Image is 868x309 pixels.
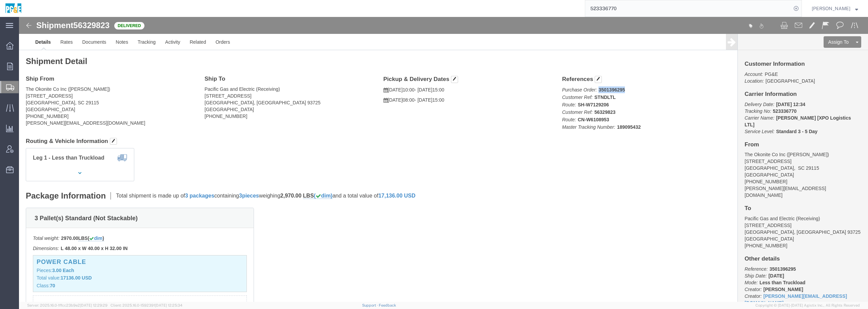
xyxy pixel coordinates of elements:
span: Server: 2025.16.0-1ffcc23b9e2 [27,303,107,307]
span: Wendy Hetrick [812,5,850,12]
img: logo [5,3,22,14]
span: [DATE] 12:25:34 [155,303,182,307]
span: [DATE] 12:29:29 [80,303,107,307]
span: Client: 2025.16.0-1592391 [111,303,182,307]
span: Copyright © [DATE]-[DATE] Agistix Inc., All Rights Reserved [755,303,860,308]
iframe: FS Legacy Container [19,17,868,302]
input: Search for shipment number, reference number [585,0,791,17]
a: Support [362,303,379,307]
a: Feedback [379,303,396,307]
button: [PERSON_NAME] [811,4,859,13]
